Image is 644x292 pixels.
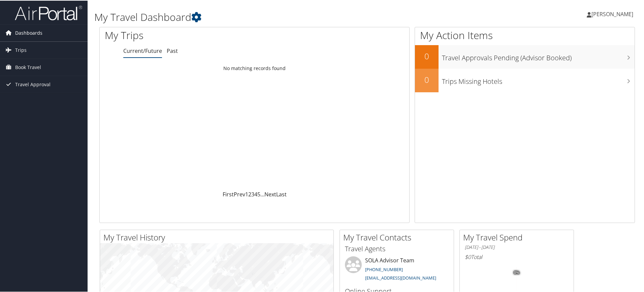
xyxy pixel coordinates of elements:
a: Last [276,190,287,197]
a: 0Travel Approvals Pending (Advisor Booked) [415,44,635,68]
a: [PERSON_NAME] [587,3,640,24]
img: airportal-logo.png [15,4,82,20]
span: [PERSON_NAME] [591,10,633,17]
h2: My Travel Contacts [343,231,454,242]
a: 0Trips Missing Hotels [415,68,635,92]
a: Next [264,190,276,197]
span: … [260,190,264,197]
h1: My Action Items [415,28,635,42]
h6: Total [465,253,569,260]
h1: My Travel Dashboard [94,9,458,24]
h1: My Trips [105,28,275,42]
td: No matching records found [100,62,409,74]
a: 1 [245,190,248,197]
a: Prev [234,190,245,197]
a: [PHONE_NUMBER] [365,266,403,272]
a: 4 [254,190,257,197]
h2: 0 [415,50,439,61]
span: Dashboards [15,24,42,41]
h2: My Travel Spend [463,231,574,242]
a: Past [167,46,178,54]
span: Trips [15,41,27,58]
a: 2 [248,190,251,197]
a: First [223,190,234,197]
li: SOLA Advisor Team [342,256,452,283]
h3: Trips Missing Hotels [442,73,635,86]
h6: [DATE] - [DATE] [465,244,569,250]
h2: 0 [415,73,439,85]
tspan: 0% [514,270,519,274]
a: [EMAIL_ADDRESS][DOMAIN_NAME] [365,274,436,280]
h3: Travel Agents [345,244,449,253]
h3: Travel Approvals Pending (Advisor Booked) [442,49,635,62]
span: Travel Approval [15,75,51,92]
a: Current/Future [123,46,162,54]
a: 3 [251,190,254,197]
span: Book Travel [15,58,41,75]
span: $0 [465,253,471,260]
h2: My Travel History [103,231,333,242]
a: 5 [257,190,260,197]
